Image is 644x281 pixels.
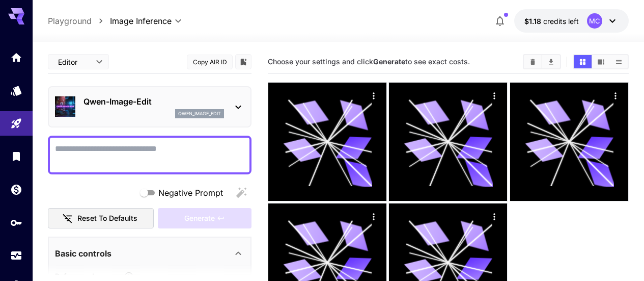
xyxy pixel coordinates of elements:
[48,15,92,27] a: Playground
[608,88,623,103] div: Actions
[592,55,610,68] button: Show media in video view
[158,208,251,229] div: Please upload a reference image
[573,54,629,69] div: Show media in grid viewShow media in video viewShow media in list view
[10,216,22,229] div: API Keys
[178,110,221,117] p: qwen_image_edit
[48,208,154,229] button: Reset to defaults
[487,209,502,224] div: Actions
[55,247,111,260] p: Basic controls
[110,15,172,27] span: Image Inference
[48,15,110,27] nav: breadcrumb
[83,95,224,108] p: Qwen-Image-Edit
[587,13,602,29] div: MC
[366,88,381,103] div: Actions
[10,51,22,64] div: Home
[239,56,248,68] button: Add to library
[524,16,579,27] div: $1.18433
[10,183,22,196] div: Wallet
[574,55,592,68] button: Show media in grid view
[514,9,629,33] button: $1.18433MC
[58,57,90,67] span: Editor
[487,88,502,103] div: Actions
[187,55,233,69] button: Copy AIR ID
[10,150,22,163] div: Library
[55,241,244,266] div: Basic controls
[610,55,628,68] button: Show media in list view
[543,17,579,25] span: credits left
[10,249,22,262] div: Usage
[542,55,560,68] button: Download All
[268,57,470,66] span: Choose your settings and click to see exact costs.
[158,187,223,199] span: Negative Prompt
[10,84,22,97] div: Models
[373,57,405,66] b: Generate
[10,117,22,130] div: Playground
[55,91,244,122] div: Qwen-Image-Editqwen_image_edit
[524,55,542,68] button: Clear All
[523,54,561,69] div: Clear AllDownload All
[524,17,543,25] span: $1.18
[366,209,381,224] div: Actions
